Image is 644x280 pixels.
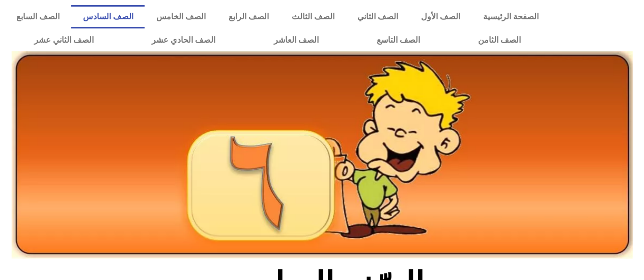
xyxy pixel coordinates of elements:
a: الصف الأول [409,5,471,28]
a: الصف الثالث [280,5,346,28]
a: الصف الثاني [346,5,409,28]
a: الصف الحادي عشر [123,28,244,52]
a: الصف التاسع [348,28,449,52]
a: الصف العاشر [245,28,348,52]
a: الصف الخامس [145,5,217,28]
a: الصف الثامن [449,28,550,52]
a: الصف الرابع [217,5,280,28]
a: الصف السادس [71,5,145,28]
a: الصفحة الرئيسية [471,5,550,28]
a: الصف الثاني عشر [5,28,123,52]
a: الصف السابع [5,5,71,28]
